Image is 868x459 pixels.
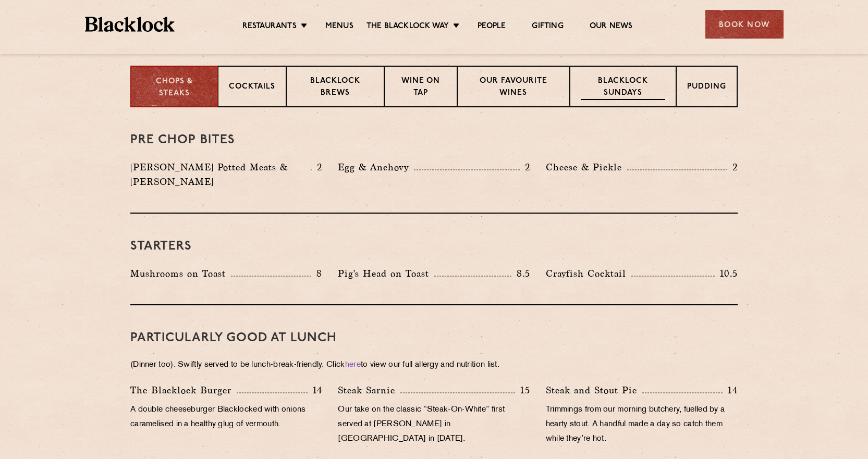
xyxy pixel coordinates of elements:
p: Pig's Head on Toast [338,266,434,281]
p: Our favourite wines [468,76,558,100]
p: 2 [312,160,322,174]
p: Egg & Anchovy [338,160,414,175]
a: The Blacklock Way [366,21,449,33]
p: Chops & Steaks [142,76,207,100]
p: 2 [727,160,738,174]
p: 15 [515,383,530,397]
p: [PERSON_NAME] Potted Meats & [PERSON_NAME] [130,160,311,189]
p: Our take on the classic “Steak-On-White” first served at [PERSON_NAME] in [GEOGRAPHIC_DATA] in [D... [338,403,530,446]
p: Cheese & Pickle [546,160,627,175]
img: BL_Textured_Logo-footer-cropped.svg [85,17,175,32]
p: (Dinner too). Swiftly served to be lunch-break-friendly. Click to view our full allergy and nutri... [130,358,738,373]
a: People [478,21,506,33]
p: Wine on Tap [395,76,446,100]
p: Steak Sarnie [338,383,400,398]
p: Crayfish Cocktail [546,266,631,281]
h3: Pre Chop Bites [130,133,738,147]
p: A double cheeseburger Blacklocked with onions caramelised in a healthy glug of vermouth. [130,403,322,432]
p: Blacklock Brews [297,76,373,100]
a: Menus [325,21,353,33]
h3: PARTICULARLY GOOD AT LUNCH [130,331,738,345]
p: 8.5 [511,267,530,280]
p: Trimmings from our morning butchery, fuelled by a hearty stout. A handful made a day so catch the... [546,403,738,446]
a: Gifting [532,21,563,33]
p: 10.5 [715,267,738,280]
p: The Blacklock Burger [130,383,237,398]
a: Restaurants [242,21,297,33]
a: here [345,361,361,369]
p: Pudding [687,81,726,94]
a: Our News [590,21,633,33]
p: 8 [311,267,322,280]
h3: Starters [130,240,738,253]
p: 14 [308,383,323,397]
p: Cocktails [229,81,275,94]
p: Steak and Stout Pie [546,383,642,398]
p: Blacklock Sundays [581,76,665,100]
p: Mushrooms on Toast [130,266,231,281]
p: 2 [520,160,530,174]
div: Book Now [705,10,784,39]
p: 14 [723,383,738,397]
